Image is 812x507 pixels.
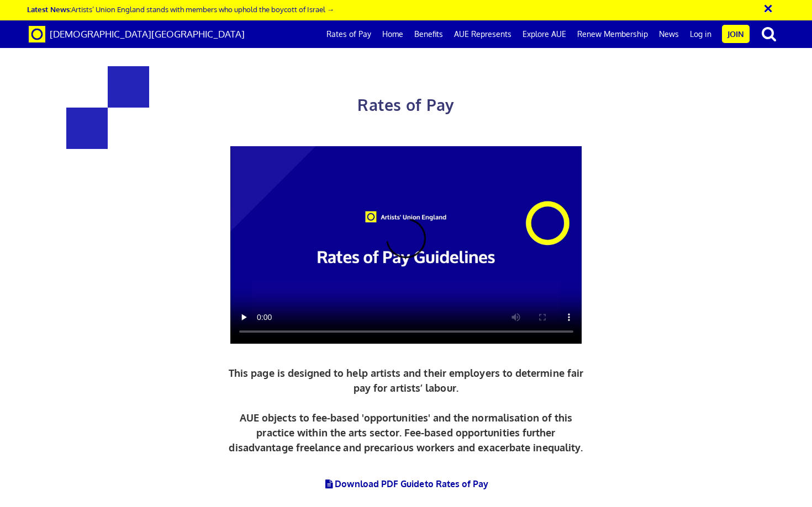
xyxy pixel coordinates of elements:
a: Join [722,25,750,43]
strong: Latest News: [27,4,71,14]
a: Home [377,20,409,48]
a: Rates of Pay [321,20,377,48]
button: search [752,22,786,45]
a: Explore AUE [517,20,572,48]
a: Latest News:Artists’ Union England stands with members who uphold the boycott of Israel → [27,4,334,14]
a: Log in [684,20,717,48]
a: Benefits [409,20,449,48]
span: [DEMOGRAPHIC_DATA][GEOGRAPHIC_DATA] [50,28,245,40]
p: This page is designed to help artists and their employers to determine fair pay for artists’ labo... [226,366,587,455]
a: Brand [DEMOGRAPHIC_DATA][GEOGRAPHIC_DATA] [20,20,253,48]
span: to Rates of Pay [425,478,489,489]
a: AUE Represents [449,20,517,48]
a: Renew Membership [572,20,653,48]
span: Rates of Pay [357,95,454,115]
a: News [653,20,684,48]
a: Download PDF Guideto Rates of Pay [324,478,489,489]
